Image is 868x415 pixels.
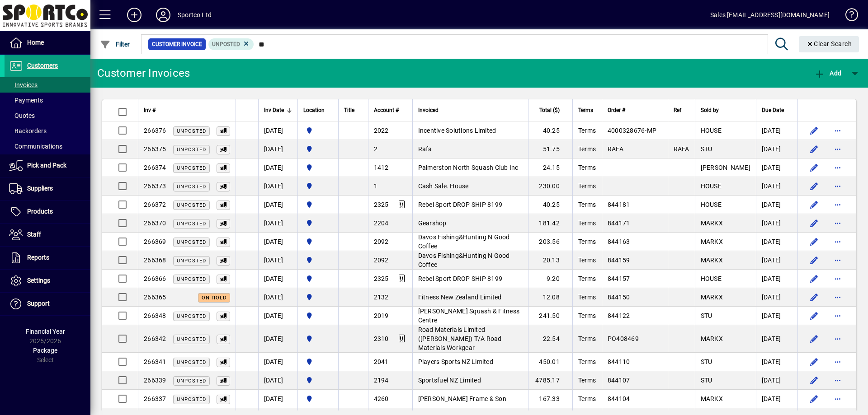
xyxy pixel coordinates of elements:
span: 2092 [374,238,389,245]
span: Customer Invoice [152,40,202,49]
span: Palmerston North Squash Club Inc [418,164,519,171]
td: [DATE] [258,270,297,288]
span: Sportco Ltd Warehouse [303,237,333,247]
span: Terms [578,105,593,115]
span: 2 [374,145,377,153]
span: Unposted [177,313,206,319]
span: 844181 [608,201,630,208]
span: RAFA [674,145,689,153]
span: 266366 [144,275,166,282]
span: 266369 [144,238,166,245]
span: Terms [578,164,596,171]
td: [DATE] [258,288,297,307]
span: Financial Year [26,328,65,335]
span: Terms [578,256,596,264]
div: Inv Date [264,105,292,115]
span: Suppliers [27,185,53,192]
button: More options [830,290,845,304]
span: Terms [578,335,596,342]
span: 844159 [608,256,630,264]
span: 266368 [144,256,166,264]
td: 241.50 [528,307,572,325]
span: 844163 [608,238,630,245]
span: 1 [374,182,377,190]
span: Customers [27,62,58,69]
span: Invoices [9,81,38,89]
a: Payments [5,93,90,108]
span: 2325 [374,201,389,208]
span: Incentive Solutions Limited [418,127,496,134]
button: Edit [807,179,821,193]
button: More options [830,392,845,406]
span: Sportco Ltd Warehouse [303,163,333,173]
span: 2019 [374,312,389,319]
span: Title [344,105,354,115]
span: Unposted [177,202,206,208]
button: Edit [807,331,821,346]
span: MARKX [701,256,723,264]
td: [DATE] [258,214,297,233]
td: 4785.17 [528,371,572,390]
span: Sportsfuel NZ Limited [418,377,481,384]
span: STU [701,145,712,153]
a: Home [5,32,90,54]
button: More options [830,142,845,156]
div: Total ($) [534,105,568,115]
td: 203.56 [528,233,572,251]
a: Suppliers [5,177,90,200]
span: Terms [578,312,596,319]
a: Settings [5,270,90,292]
span: 844150 [608,294,630,301]
td: [DATE] [258,390,297,408]
button: Edit [807,271,821,286]
td: [DATE] [258,196,297,214]
td: [DATE] [756,233,797,251]
span: Cash Sale. House [418,182,469,190]
span: 266339 [144,377,166,384]
span: 2041 [374,358,389,365]
span: STU [701,358,712,365]
a: Knowledge Base [839,2,857,31]
span: Support [27,300,50,307]
span: Unposted [177,221,206,227]
button: Edit [807,392,821,406]
td: [DATE] [756,140,797,159]
span: Davos Fishing&Hunting N Good Coffee [418,233,510,250]
div: Inv # [144,105,230,115]
span: 2194 [374,377,389,384]
td: 51.75 [528,140,572,159]
span: Players Sports NZ Limited [418,358,493,365]
div: Due Date [762,105,792,115]
span: Unposted [177,396,206,402]
div: Title [344,105,363,115]
button: More options [830,197,845,212]
span: Due Date [762,105,784,115]
button: More options [830,253,845,267]
td: 40.25 [528,196,572,214]
span: 266365 [144,294,166,301]
span: 266373 [144,182,166,190]
span: MARKX [701,238,723,245]
td: 181.42 [528,214,572,233]
span: 844104 [608,395,630,402]
span: Location [303,105,325,115]
span: [PERSON_NAME] Squash & Fitness Centre [418,308,520,324]
span: Payments [9,97,43,104]
a: Backorders [5,123,90,139]
a: Reports [5,247,90,269]
button: Filter [98,36,132,52]
span: HOUSE [701,127,722,134]
span: 266376 [144,127,166,134]
span: On hold [202,295,226,301]
span: Account # [374,105,399,115]
span: 2204 [374,219,389,227]
td: [DATE] [756,159,797,177]
td: [DATE] [756,353,797,371]
span: HOUSE [701,275,722,282]
span: Davos Fishing&Hunting N Good Coffee [418,252,510,268]
td: [DATE] [756,307,797,325]
a: Invoices [5,77,90,93]
span: Invoiced [418,105,439,115]
span: Home [27,39,44,46]
span: 844110 [608,358,630,365]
